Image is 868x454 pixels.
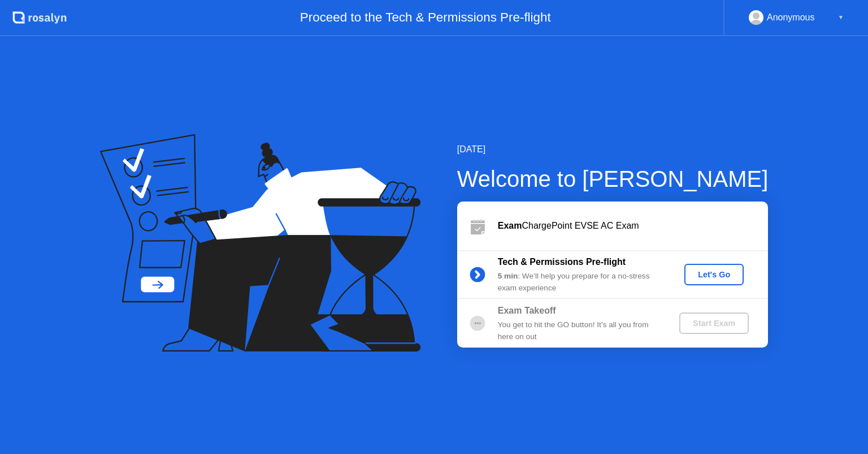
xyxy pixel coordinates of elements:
[679,312,749,334] button: Start Exam
[684,319,744,328] div: Start Exam
[498,319,661,342] div: You get to hit the GO button! It’s all you from here on out
[684,264,744,285] button: Let's Go
[498,271,661,294] div: : We’ll help you prepare for a no-stress exam experience
[498,257,626,267] b: Tech & Permissions Pre-flight
[689,270,739,279] div: Let's Go
[767,10,815,25] div: Anonymous
[498,306,556,315] b: Exam Takeoff
[838,10,844,25] div: ▼
[498,221,522,230] b: Exam
[457,143,769,156] div: [DATE]
[498,219,768,233] div: ChargePoint EVSE AC Exam
[457,162,769,196] div: Welcome to [PERSON_NAME]
[498,272,518,280] b: 5 min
